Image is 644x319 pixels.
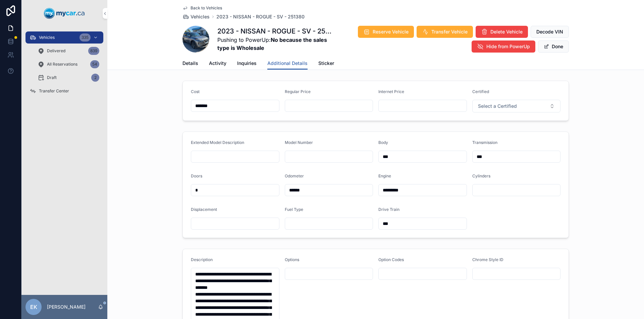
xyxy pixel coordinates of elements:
span: Delete Vehicle [490,28,523,35]
span: All Reservations [47,62,77,67]
span: Odometer [285,173,304,178]
span: Option Codes [378,257,404,262]
span: Displacement [191,207,217,212]
a: Vehicles [182,13,210,20]
div: 839 [88,47,99,55]
span: Drive Train [378,207,399,212]
h1: 2023 - NISSAN - ROGUE - SV - 251380 [217,26,334,36]
span: Details [182,60,198,67]
span: Doors [191,173,202,178]
span: EK [30,303,37,311]
span: Model Number [285,140,313,145]
span: Description [191,257,213,262]
span: Internet Price [378,89,404,94]
span: Transfer Center [39,88,69,94]
a: Vehicles335 [25,31,103,44]
span: Options [285,257,299,262]
span: Transfer Vehicle [431,28,468,35]
a: Draft2 [34,72,103,84]
a: Inquiries [237,57,257,71]
div: 2 [91,74,99,82]
span: Reserve Vehicle [373,28,409,35]
p: [PERSON_NAME] [47,304,86,310]
span: Chrome Style ID [472,257,503,262]
img: App logo [44,8,85,19]
div: scrollable content [21,27,107,106]
span: Cost [191,89,200,94]
span: Inquiries [237,60,257,67]
a: Additional Details [267,57,308,70]
span: Sticker [318,60,334,67]
span: Delivered [47,48,65,54]
span: Extended Model Description [191,140,244,145]
span: Additional Details [267,60,308,67]
span: Activity [209,60,226,67]
span: Hide from PowerUp [486,43,530,50]
a: Sticker [318,57,334,71]
span: Vehicles [39,35,55,40]
button: Hide from PowerUp [472,41,535,53]
span: Cylinders [472,173,490,178]
button: Done [538,41,569,53]
a: All Reservations54 [34,58,103,70]
a: Activity [209,57,226,71]
button: Decode VIN [531,26,569,38]
span: Decode VIN [536,28,563,35]
a: Delivered839 [34,45,103,57]
span: Transmission [472,140,497,145]
a: Back to Vehicles [182,5,222,11]
span: Body [378,140,388,145]
div: 335 [79,33,91,42]
a: 2023 - NISSAN - ROGUE - SV - 251380 [216,13,305,20]
span: Regular Price [285,89,311,94]
span: Certified [472,89,489,94]
a: Transfer Center [25,85,103,97]
div: 54 [90,60,99,68]
button: Reserve Vehicle [358,26,414,38]
span: Engine [378,173,391,178]
button: Transfer Vehicle [417,26,473,38]
button: Delete Vehicle [476,26,528,38]
span: Select a Certified [478,103,517,109]
span: Pushing to PowerUp: [217,36,334,52]
span: Draft [47,75,57,80]
span: Back to Vehicles [191,5,222,11]
a: Details [182,57,198,71]
button: Select Button [472,100,561,112]
span: Fuel Type [285,207,303,212]
span: Vehicles [191,13,210,20]
strong: No because the sales type is Wholesale [217,36,327,51]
